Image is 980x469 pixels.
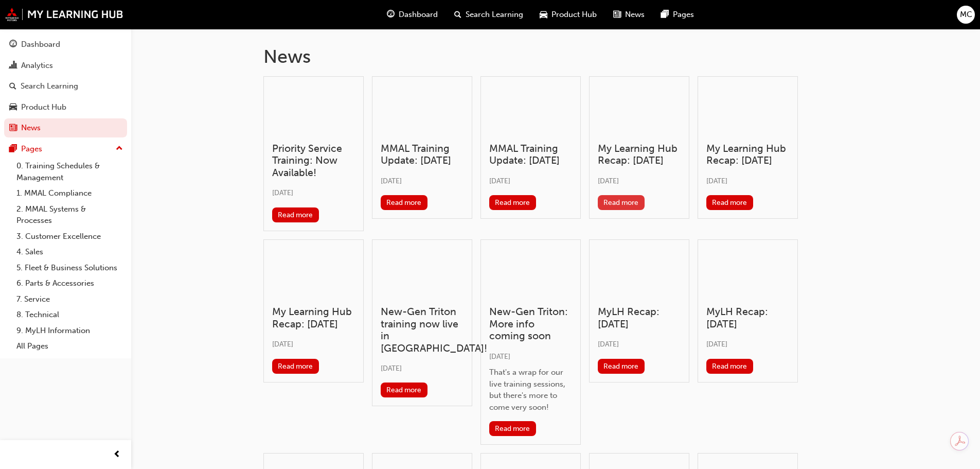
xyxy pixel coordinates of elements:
h3: MMAL Training Update: [DATE] [489,143,572,167]
span: Search Learning [466,9,523,21]
a: MMAL Training Update: [DATE][DATE]Read more [372,76,472,219]
span: news-icon [9,124,17,133]
h3: MMAL Training Update: [DATE] [381,143,464,167]
span: [DATE] [272,340,293,349]
a: New-Gen Triton training now live in [GEOGRAPHIC_DATA]![DATE]Read more [372,239,472,407]
div: That's a wrap for our live training sessions, but there's more to come very soon! [489,367,572,413]
span: guage-icon [9,40,17,49]
a: My Learning Hub Recap: [DATE][DATE]Read more [589,76,689,219]
a: Product Hub [4,98,127,117]
a: 2. MMAL Systems & Processes [12,201,127,229]
div: Pages [21,143,42,155]
div: Analytics [21,60,53,72]
a: My Learning Hub Recap: [DATE][DATE]Read more [698,76,798,219]
span: [DATE] [381,177,402,185]
span: [DATE] [272,188,293,197]
div: Dashboard [21,39,60,50]
button: Read more [381,383,427,397]
div: Search Learning [21,80,78,92]
a: Priority Service Training: Now Available![DATE]Read more [263,76,364,231]
span: Product Hub [551,9,597,21]
span: [DATE] [598,340,619,349]
button: Read more [272,359,319,374]
span: up-icon [116,142,123,155]
span: Dashboard [399,9,438,21]
a: 9. MyLH Information [12,323,127,339]
a: MyLH Recap: [DATE][DATE]Read more [589,239,689,383]
a: News [4,118,127,137]
span: car-icon [9,103,17,112]
h3: MyLH Recap: [DATE] [706,306,789,330]
a: MyLH Recap: [DATE][DATE]Read more [698,239,798,383]
a: 5. Fleet & Business Solutions [12,260,127,276]
span: [DATE] [489,352,510,361]
a: All Pages [12,338,127,354]
a: car-iconProduct Hub [531,4,605,25]
span: prev-icon [113,448,121,461]
button: MC [957,6,975,24]
span: news-icon [613,8,621,21]
h3: My Learning Hub Recap: [DATE] [272,306,355,330]
a: 6. Parts & Accessories [12,275,127,291]
span: [DATE] [381,364,402,373]
a: pages-iconPages [653,4,702,25]
a: news-iconNews [605,4,653,25]
span: pages-icon [9,145,17,154]
a: My Learning Hub Recap: [DATE][DATE]Read more [263,239,364,383]
a: Search Learning [4,77,127,96]
span: search-icon [9,82,16,91]
div: Product Hub [21,101,66,113]
a: 3. Customer Excellence [12,229,127,245]
a: search-iconSearch Learning [446,4,531,25]
span: News [625,9,645,21]
h3: New-Gen Triton training now live in [GEOGRAPHIC_DATA]! [381,306,464,354]
a: New-Gen Triton: More info coming soon[DATE]That's a wrap for our live training sessions, but ther... [480,239,581,445]
button: Read more [598,195,645,210]
a: Dashboard [4,35,127,54]
button: Pages [4,140,127,159]
span: search-icon [454,8,461,21]
h3: My Learning Hub Recap: [DATE] [598,143,681,167]
span: [DATE] [598,177,619,185]
button: Read more [706,195,753,210]
h1: News [263,45,848,68]
span: pages-icon [661,8,669,21]
span: MC [960,9,972,21]
button: Read more [598,359,645,374]
span: chart-icon [9,61,17,71]
h3: MyLH Recap: [DATE] [598,306,681,330]
button: Read more [272,207,319,222]
h3: New-Gen Triton: More info coming soon [489,306,572,342]
a: Analytics [4,56,127,75]
a: 0. Training Schedules & Management [12,158,127,185]
span: [DATE] [706,177,727,185]
a: 1. MMAL Compliance [12,185,127,201]
button: Read more [489,195,536,210]
span: car-icon [540,8,547,21]
a: 8. Technical [12,307,127,323]
h3: Priority Service Training: Now Available! [272,143,355,179]
span: [DATE] [489,177,510,185]
span: [DATE] [706,340,727,349]
span: Pages [673,9,694,21]
a: 4. Sales [12,244,127,260]
button: Read more [489,421,536,436]
a: 7. Service [12,291,127,307]
span: guage-icon [387,8,395,21]
button: Read more [706,359,753,374]
button: DashboardAnalyticsSearch LearningProduct HubNews [4,33,127,140]
h3: My Learning Hub Recap: [DATE] [706,143,789,167]
a: guage-iconDashboard [379,4,446,25]
button: Read more [381,195,427,210]
img: mmal [5,8,123,21]
a: MMAL Training Update: [DATE][DATE]Read more [480,76,581,219]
